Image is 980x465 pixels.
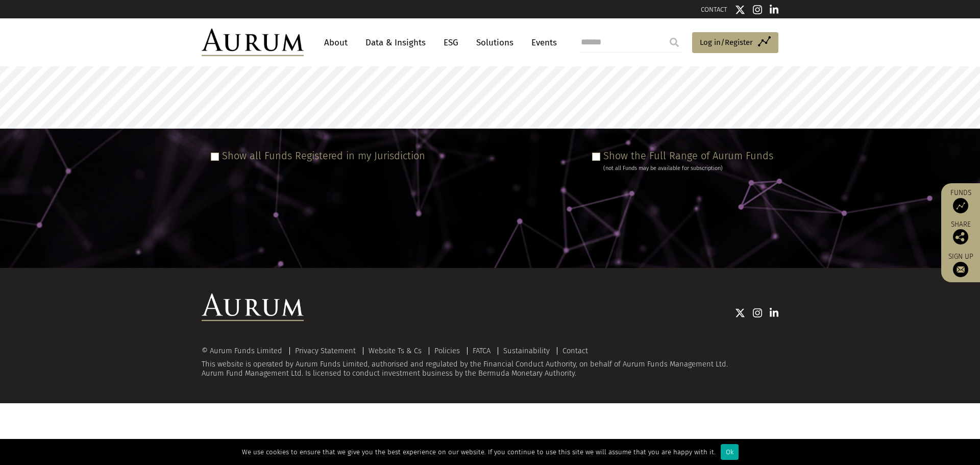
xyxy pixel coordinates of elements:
a: FATCA [473,346,491,355]
img: Aurum [202,29,304,56]
img: Linkedin icon [770,5,779,15]
img: Sign up to our newsletter [953,262,968,277]
img: Aurum Logo [202,293,304,321]
a: About [319,33,353,52]
a: Sustainability [503,346,550,355]
a: Data & Insights [360,33,431,52]
div: This website is operated by Aurum Funds Limited, authorised and regulated by the Financial Conduc... [202,347,778,378]
img: Share this post [953,229,968,244]
div: © Aurum Funds Limited [202,347,287,355]
a: Policies [434,346,460,355]
div: (not all Funds may be available for subscription) [603,164,773,173]
img: Linkedin icon [770,308,779,318]
div: Share [946,221,975,244]
a: Privacy Statement [295,346,356,355]
a: Funds [946,188,975,213]
a: Sign up [946,252,975,277]
span: Log in/Register [700,36,753,48]
a: Contact [562,346,588,355]
label: Show all Funds Registered in my Jurisdiction [222,150,425,162]
img: Instagram icon [753,5,762,15]
label: Show the Full Range of Aurum Funds [603,150,773,162]
img: Instagram icon [753,308,762,318]
img: Twitter icon [735,5,745,15]
a: Solutions [471,33,519,52]
input: Submit [664,32,684,53]
a: Log in/Register [692,32,778,54]
a: ESG [438,33,463,52]
img: Twitter icon [735,308,745,318]
a: Events [526,33,557,52]
a: Website Ts & Cs [369,346,422,355]
img: Access Funds [953,198,968,213]
a: CONTACT [701,6,727,13]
